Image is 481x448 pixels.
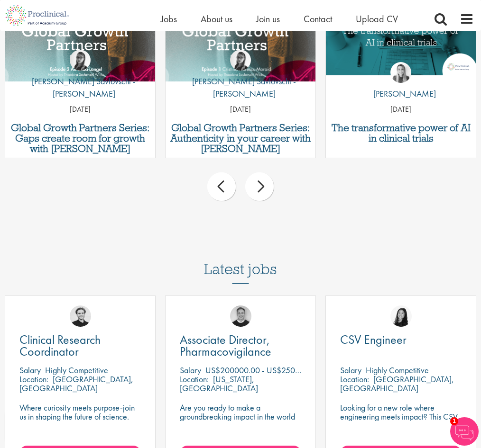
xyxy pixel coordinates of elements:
[366,88,436,100] p: [PERSON_NAME]
[366,365,429,376] p: Highly Competitive
[170,123,311,154] a: Global Growth Partners Series: Authenticity in your career with [PERSON_NAME]
[390,62,411,83] img: Hannah Burke
[366,62,436,105] a: Hannah Burke [PERSON_NAME]
[45,365,108,376] p: Highly Competitive
[19,334,141,358] a: Clinical Research Coordinator
[70,50,91,71] img: Theodora Savlovschi - Wicks
[180,332,271,359] span: Associate Director, Pharmacovigilance
[180,374,209,385] span: Location:
[340,374,454,394] p: [GEOGRAPHIC_DATA], [GEOGRAPHIC_DATA]
[19,374,133,394] p: [GEOGRAPHIC_DATA], [GEOGRAPHIC_DATA]
[19,403,141,421] p: Where curiosity meets purpose-join us in shaping the future of science.
[340,332,407,348] span: CSV Engineer
[5,50,155,104] a: Theodora Savlovschi - Wicks [PERSON_NAME] Savlovschi - [PERSON_NAME]
[180,374,258,394] p: [US_STATE], [GEOGRAPHIC_DATA]
[5,75,155,99] p: [PERSON_NAME] Savlovschi - [PERSON_NAME]
[340,334,462,346] a: CSV Engineer
[204,237,277,284] h3: Latest jobs
[340,403,462,430] p: Looking for a new role where engineering meets impact? This CSV Engineer role is calling your name!
[205,365,357,376] p: US$200000.00 - US$250000.00 per annum
[230,305,251,327] img: Bo Forsen
[19,374,48,385] span: Location:
[245,172,274,201] div: next
[356,13,398,25] a: Upload CV
[19,365,41,376] span: Salary
[450,417,458,425] span: 1
[340,365,361,376] span: Salary
[180,365,201,376] span: Salary
[161,13,177,25] a: Jobs
[166,104,315,115] p: [DATE]
[201,13,232,25] a: About us
[180,403,301,448] p: Are you ready to make a groundbreaking impact in the world of biotechnology? Join a growing compa...
[230,50,251,71] img: Theodora Savlovschi - Wicks
[326,104,476,115] p: [DATE]
[166,75,315,99] p: [PERSON_NAME] Savlovschi - [PERSON_NAME]
[19,332,101,359] span: Clinical Research Coordinator
[10,123,150,154] a: Global Growth Partners Series: Gaps create room for growth with [PERSON_NAME]
[331,123,471,143] a: The transformative power of AI in clinical trials
[5,104,155,115] p: [DATE]
[304,13,332,25] a: Contact
[340,374,369,385] span: Location:
[180,334,301,358] a: Associate Director, Pharmacovigilance
[390,305,412,327] img: Numhom Sudsok
[70,305,91,327] img: Nico Kohlwes
[256,13,280,25] a: Join us
[450,417,479,446] img: Chatbot
[207,172,236,201] div: prev
[166,50,315,104] a: Theodora Savlovschi - Wicks [PERSON_NAME] Savlovschi - [PERSON_NAME]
